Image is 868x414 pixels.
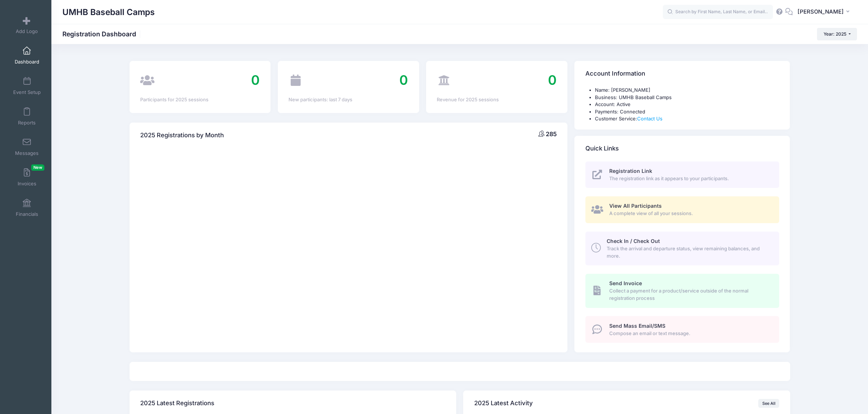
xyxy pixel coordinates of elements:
[609,175,771,182] span: The registration link as it appears to your participants.
[609,287,771,302] span: Collect a payment for a product/service outside of the normal registration process
[18,181,36,187] span: Invoices
[10,164,44,190] a: InvoicesNew
[399,72,408,88] span: 0
[548,72,557,88] span: 0
[140,96,260,103] div: Participants for 2025 sessions
[609,203,662,209] span: View All Participants
[10,73,44,99] a: Event Setup
[609,323,665,329] span: Send Mass Email/SMS
[18,120,36,126] span: Reports
[10,134,44,160] a: Messages
[585,138,619,159] h4: Quick Links
[609,210,771,217] span: A complete view of all your sessions.
[585,161,779,188] a: Registration Link The registration link as it appears to your participants.
[15,150,39,156] span: Messages
[10,12,44,38] a: Add Logo
[824,31,846,37] span: Year: 2025
[546,130,557,138] span: 285
[793,4,857,21] button: [PERSON_NAME]
[758,399,779,408] a: See All
[13,89,41,95] span: Event Setup
[798,8,844,16] span: [PERSON_NAME]
[595,94,779,101] li: Business: UMHB Baseball Camps
[595,108,779,116] li: Payments: Connected
[595,101,779,108] li: Account: Active
[16,211,38,217] span: Financials
[607,245,771,259] span: Track the arrival and departure status, view remaining balances, and more.
[817,28,857,40] button: Year: 2025
[251,72,260,88] span: 0
[437,96,556,103] div: Revenue for 2025 sessions
[15,59,39,65] span: Dashboard
[62,4,155,21] h1: UMHB Baseball Camps
[595,87,779,94] li: Name: [PERSON_NAME]
[595,115,779,123] li: Customer Service:
[10,103,44,129] a: Reports
[16,28,38,34] span: Add Logo
[609,330,771,337] span: Compose an email or text message.
[585,63,645,84] h4: Account Information
[31,164,44,171] span: New
[10,195,44,221] a: Financials
[140,125,224,146] h4: 2025 Registrations by Month
[62,30,142,38] h1: Registration Dashboard
[637,116,662,121] a: Contact Us
[140,393,214,414] h4: 2025 Latest Registrations
[585,196,779,223] a: View All Participants A complete view of all your sessions.
[10,43,44,68] a: Dashboard
[288,96,408,103] div: New participants: last 7 days
[609,280,642,286] span: Send Invoice
[607,238,660,244] span: Check In / Check Out
[474,393,533,414] h4: 2025 Latest Activity
[609,168,652,174] span: Registration Link
[663,5,773,19] input: Search by First Name, Last Name, or Email...
[585,316,779,343] a: Send Mass Email/SMS Compose an email or text message.
[585,274,779,308] a: Send Invoice Collect a payment for a product/service outside of the normal registration process
[585,232,779,265] a: Check In / Check Out Track the arrival and departure status, view remaining balances, and more.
